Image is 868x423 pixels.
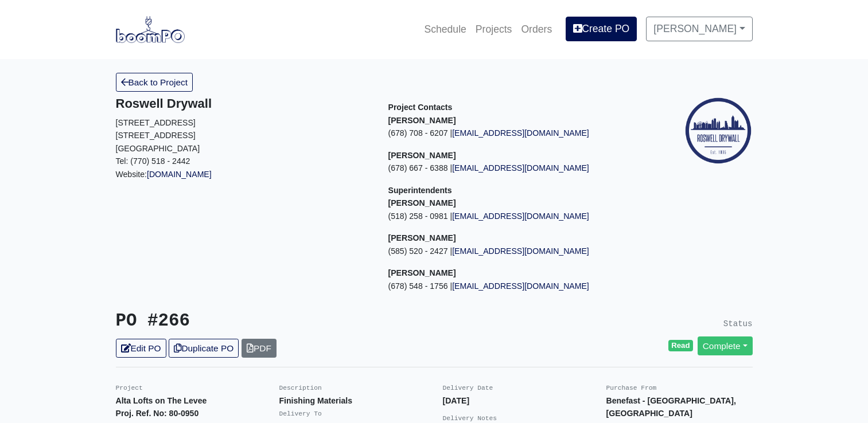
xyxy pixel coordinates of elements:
img: boomPO [116,16,185,42]
small: Description [279,385,322,391]
strong: [PERSON_NAME] [388,268,456,277]
a: Create PO [566,17,637,41]
a: [EMAIL_ADDRESS][DOMAIN_NAME] [452,211,589,221]
strong: [PERSON_NAME] [388,151,456,160]
a: [EMAIL_ADDRESS][DOMAIN_NAME] [452,281,589,291]
strong: [DATE] [443,396,470,405]
p: (678) 548 - 1756 | [388,280,644,293]
strong: Finishing Materials [279,396,353,405]
p: (585) 520 - 2427 | [388,245,644,258]
a: [PERSON_NAME] [646,17,752,41]
span: Read [668,340,693,351]
a: [EMAIL_ADDRESS][DOMAIN_NAME] [452,128,589,138]
a: Complete [698,336,753,355]
p: (518) 258 - 0981 | [388,210,644,223]
small: Delivery To [279,410,322,417]
a: [EMAIL_ADDRESS][DOMAIN_NAME] [452,246,589,256]
p: (678) 667 - 6388 | [388,162,644,175]
a: Schedule [419,17,470,42]
span: Project Contacts [388,103,453,112]
small: Purchase From [606,385,657,391]
p: (678) 708 - 6207 | [388,127,644,140]
p: [STREET_ADDRESS] [116,116,371,130]
a: PDF [242,339,277,358]
h5: Roswell Drywall [116,96,371,111]
strong: Alta Lofts on The Levee [116,396,207,405]
span: Superintendents [388,186,452,195]
strong: [PERSON_NAME] [388,233,456,242]
a: Edit PO [116,339,166,358]
p: [GEOGRAPHIC_DATA] [116,142,371,155]
p: Benefast - [GEOGRAPHIC_DATA], [GEOGRAPHIC_DATA] [606,394,753,420]
strong: [PERSON_NAME] [388,116,456,125]
strong: Proj. Ref. No: 80-0950 [116,409,199,418]
small: Delivery Date [443,385,493,391]
a: [EMAIL_ADDRESS][DOMAIN_NAME] [452,163,589,173]
a: Duplicate PO [169,339,239,358]
small: Status [723,319,753,328]
strong: [PERSON_NAME] [388,198,456,207]
small: Project [116,385,143,391]
small: Delivery Notes [443,415,497,422]
h3: PO #266 [116,311,426,332]
a: Back to Project [116,73,193,92]
a: Projects [471,17,517,42]
a: Orders [516,17,556,42]
p: Tel: (770) 518 - 2442 [116,155,371,168]
p: [STREET_ADDRESS] [116,129,371,142]
a: [DOMAIN_NAME] [147,170,212,179]
div: Website: [116,96,371,181]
